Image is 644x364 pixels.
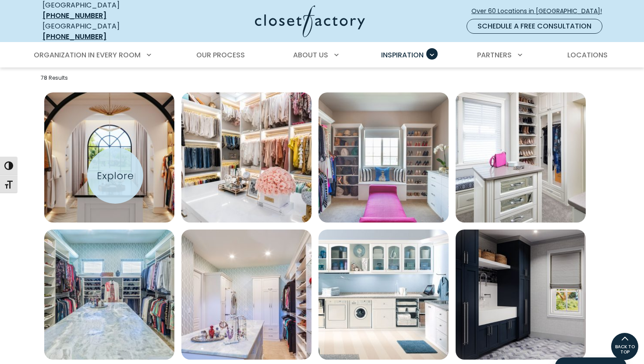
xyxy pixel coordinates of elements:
[44,92,174,223] a: Open inspiration gallery to preview enlarged image
[477,50,512,60] span: Partners
[34,50,141,60] span: Organization in Every Room
[456,230,586,360] a: Open inspiration gallery to preview enlarged image
[42,21,170,42] div: [GEOGRAPHIC_DATA]
[255,5,365,37] img: Closet Factory Logo
[456,230,586,360] img: Full height cabinetry with built-in laundry sink and open shelving for woven baskets.
[567,50,608,60] span: Locations
[456,92,586,223] a: Open inspiration gallery to preview enlarged image
[293,50,328,60] span: About Us
[611,344,638,355] span: BACK TO TOP
[471,7,609,16] span: Over 60 Locations in [GEOGRAPHIC_DATA]!
[318,230,449,360] img: Custom laundry room cabinetry with glass door fronts, pull-out wire baskets, hanging rods, integr...
[318,92,449,223] img: Walk-in closet with dual hanging rods, crown molding, built-in drawers and window seat bench.
[611,332,639,360] a: BACK TO TOP
[44,230,174,360] img: Large central island and dual handing rods in walk-in closet. Features glass open shelving and cr...
[471,4,609,19] a: Over 60 Locations in [GEOGRAPHIC_DATA]!
[42,11,106,21] a: [PHONE_NUMBER]
[318,92,449,223] a: Open inspiration gallery to preview enlarged image
[42,32,106,42] a: [PHONE_NUMBER]
[456,92,586,223] img: Walk-in closet with open shoe shelving with elite chrome toe stops, glass inset door fronts, and ...
[318,230,449,360] a: Open inspiration gallery to preview enlarged image
[381,50,424,60] span: Inspiration
[28,43,616,67] nav: Primary Menu
[181,92,311,223] a: Open inspiration gallery to preview enlarged image
[467,19,602,34] a: Schedule a Free Consultation
[41,74,603,82] p: 78 Results
[181,230,311,360] a: Open inspiration gallery to preview enlarged image
[44,230,174,360] a: Open inspiration gallery to preview enlarged image
[181,230,311,360] img: Stacked washer & dryer inside walk-in closet with custom cabinetry and shelving.
[196,50,245,60] span: Our Process
[44,92,174,223] img: Spacious custom walk-in closet with abundant wardrobe space, center island storage
[181,92,311,223] img: Custom white melamine system with triple-hang wardrobe rods, gold-tone hanging hardware, and inte...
